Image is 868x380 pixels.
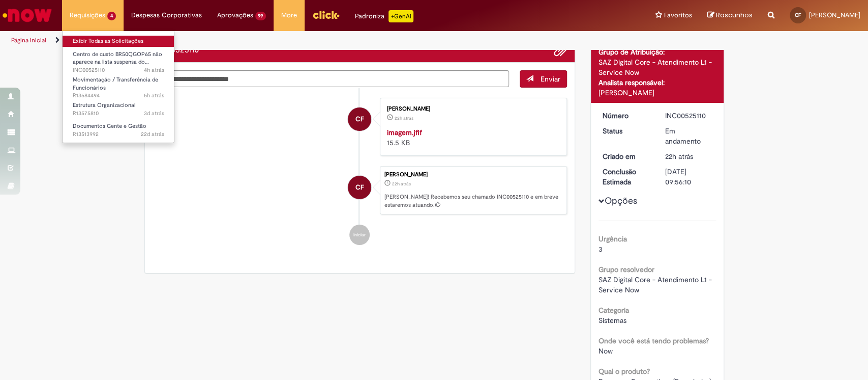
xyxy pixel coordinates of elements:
[73,101,135,109] span: Estrutura Organizacional
[144,110,164,117] span: 3d atrás
[595,151,657,161] dt: Criado em
[62,31,174,143] ul: Requisições
[73,110,164,118] span: R13575810
[70,10,105,20] span: Requisições
[355,107,364,131] span: CF
[355,175,364,200] span: CF
[144,110,164,117] time: 29/09/2025 10:40:31
[665,111,712,121] div: INC00525110
[598,57,716,77] div: SAZ Digital Core - Atendimento L1 - Service Now
[63,100,174,119] a: Aberto R13575810 : Estrutura Organizacional
[144,66,164,74] span: 4h atrás
[595,126,657,136] dt: Status
[348,176,371,199] div: Camila Machado Freire
[598,234,627,243] b: Urgência
[281,10,297,20] span: More
[348,107,371,131] div: Camila Machado Freire
[63,121,174,140] a: Aberto R13513992 : Documentos Gente e Gestão
[665,151,712,161] div: 30/09/2025 16:56:10
[141,130,164,138] time: 10/09/2025 10:57:45
[392,181,411,187] time: 30/09/2025 16:56:10
[395,115,413,121] time: 30/09/2025 16:56:08
[554,44,567,57] button: Adicionar anexos
[107,12,116,20] span: 4
[73,92,164,100] span: R13584494
[63,36,174,47] a: Exibir Todas as Solicitações
[665,126,712,146] div: Em andamento
[153,166,567,215] li: Camila Machado Freire
[255,12,266,20] span: 99
[312,7,340,22] img: click_logo_yellow_360x200.png
[598,275,714,294] span: SAZ Digital Core - Atendimento L1 - Service Now
[598,88,716,98] div: [PERSON_NAME]
[73,76,158,92] span: Movimentação / Transferência de Funcionários
[598,265,654,274] b: Grupo resolvedor
[665,152,693,161] span: 22h atrás
[73,66,164,74] span: INC00525110
[598,306,629,315] b: Categoria
[384,172,561,178] div: [PERSON_NAME]
[598,316,626,325] span: Sistemas
[387,106,556,112] div: [PERSON_NAME]
[73,130,164,139] span: R13513992
[541,74,560,84] span: Enviar
[598,367,650,376] b: Qual o produto?
[595,167,657,187] dt: Conclusão Estimada
[63,49,174,71] a: Aberto INC00525110 : Centro de custo BR50QGOP65 não aparece na lista suspensa do Now da funcionár...
[11,36,46,44] a: Página inicial
[73,122,146,130] span: Documentos Gente e Gestão
[809,11,860,19] span: [PERSON_NAME]
[8,31,571,50] ul: Trilhas de página
[520,70,567,88] button: Enviar
[392,181,411,187] span: 22h atrás
[707,11,753,20] a: Rascunhos
[598,77,716,88] div: Analista responsável:
[141,130,164,138] span: 22d atrás
[598,47,716,57] div: Grupo de Atribuição:
[716,10,753,20] span: Rascunhos
[384,193,561,209] p: [PERSON_NAME]! Recebemos seu chamado INC00525110 e em breve estaremos atuando.
[387,127,556,148] div: 15.5 KB
[598,336,709,345] b: Onde você está tendo problemas?
[144,92,164,99] span: 5h atrás
[153,70,510,88] textarea: Digite sua mensagem aqui...
[153,46,199,55] h2: INC00525110 Histórico de tíquete
[153,88,567,256] ul: Histórico de tíquete
[63,74,174,96] a: Aberto R13584494 : Movimentação / Transferência de Funcionários
[217,10,253,20] span: Aprovações
[144,92,164,99] time: 01/10/2025 09:33:28
[388,10,413,22] p: +GenAi
[664,10,692,20] span: Favoritos
[665,167,712,187] div: [DATE] 09:56:10
[595,111,657,121] dt: Número
[144,66,164,74] time: 01/10/2025 10:38:55
[131,10,202,20] span: Despesas Corporativas
[395,115,413,121] span: 22h atrás
[73,50,162,66] span: Centro de custo BR50QGOP65 não aparece na lista suspensa do…
[1,5,53,25] img: ServiceNow
[795,12,801,18] span: CF
[598,346,613,356] span: Now
[598,245,603,254] span: 3
[355,10,413,22] div: Padroniza
[387,128,422,137] a: imagem.jfif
